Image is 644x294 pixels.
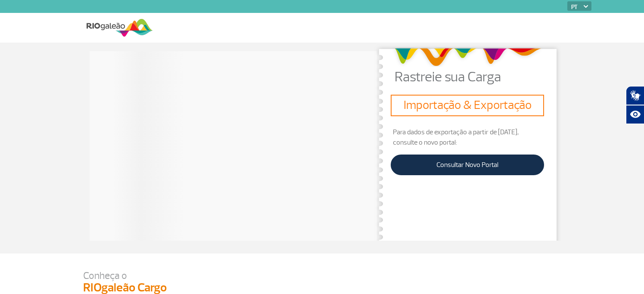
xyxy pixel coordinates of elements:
h3: Importação & Exportação [394,98,541,113]
p: Para dados de exportação a partir de [DATE], consulte o novo portal: [391,127,544,148]
div: Plugin de acessibilidade da Hand Talk. [626,86,644,124]
button: Abrir tradutor de língua de sinais. [626,86,644,105]
p: Conheça o [83,271,561,281]
a: Consultar Novo Portal [391,155,544,175]
img: grafismo [391,44,544,70]
p: Rastreie sua Carga [395,70,561,84]
button: Abrir recursos assistivos. [626,105,644,124]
